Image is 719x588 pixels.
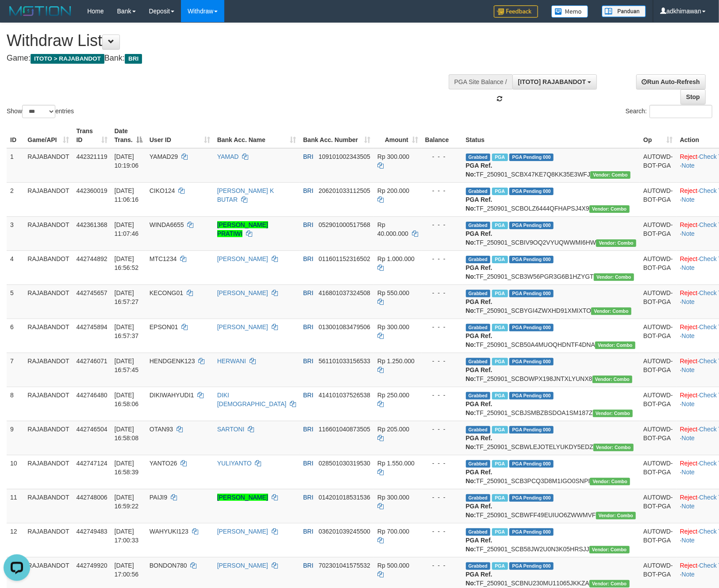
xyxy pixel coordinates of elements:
[509,256,554,263] span: PGA Pending
[589,205,630,213] span: Vendor URL: https://secure11.1velocity.biz
[492,562,508,570] span: Marked by adkmelisa
[466,400,492,416] b: PGA Ref. No:
[640,523,677,557] td: AUTOWD-BOT-PGA
[509,358,554,365] span: PGA Pending
[462,353,640,387] td: TF_250901_SCBOWPX198JNTXLYUNX8
[682,366,695,373] a: Note
[319,494,370,501] span: Copy 014201018531536 to clipboard
[682,298,695,305] a: Note
[150,255,177,262] span: MTC1234
[217,460,252,467] a: YULIYANTO
[593,444,634,451] span: Vendor URL: https://secure11.1velocity.biz
[7,54,470,63] h4: Game: Bank:
[425,391,459,400] div: - - -
[303,426,313,433] span: BRI
[217,221,268,237] a: [PERSON_NAME] PRATIWI
[303,323,313,331] span: BRI
[425,220,459,229] div: - - -
[425,357,459,365] div: - - -
[680,187,698,194] a: Reject
[319,460,370,467] span: Copy 028501030319530 to clipboard
[640,489,677,523] td: AUTOWD-BOT-PGA
[492,154,508,161] span: Marked by adkmelisa
[462,182,640,216] td: TF_250901_SCBOLZ6444QFHAPSJ4X9
[492,358,508,365] span: Marked by adkmelisa
[462,250,640,284] td: TF_250901_SCB3W56PGR3G6B1HZYGT
[680,392,698,399] a: Reject
[319,323,370,331] span: Copy 013001083479506 to clipboard
[7,353,24,387] td: 7
[509,324,554,331] span: PGA Pending
[466,332,492,348] b: PGA Ref. No:
[377,528,409,535] span: Rp 700.000
[492,392,508,400] span: Marked by adkmelisa
[7,284,24,319] td: 5
[466,494,491,502] span: Grabbed
[492,426,508,434] span: Marked by adkmelisa
[680,289,698,296] a: Reject
[377,460,415,467] span: Rp 1.550.000
[319,187,370,194] span: Copy 206201033112505 to clipboard
[422,123,462,148] th: Balance
[640,284,677,319] td: AUTOWD-BOT-PGA
[217,153,239,160] a: YAMAD
[24,387,73,421] td: RAJABANDOT
[425,425,459,434] div: - - -
[115,255,139,271] span: [DATE] 16:56:52
[377,221,408,237] span: Rp 40.000.000
[640,123,677,148] th: Op: activate to sort column ascending
[640,387,677,421] td: AUTOWD-BOT-PGA
[217,187,274,203] a: [PERSON_NAME] K BUTAR
[150,323,178,331] span: EPSON01
[24,489,73,523] td: RAJABANDOT
[509,460,554,468] span: PGA Pending
[466,256,491,263] span: Grabbed
[682,196,695,203] a: Note
[509,222,554,229] span: PGA Pending
[425,323,459,331] div: - - -
[466,264,492,280] b: PGA Ref. No:
[7,148,24,183] td: 1
[377,255,415,262] span: Rp 1.000.000
[466,434,492,450] b: PGA Ref. No:
[76,357,107,365] span: 442746071
[466,358,491,365] span: Grabbed
[492,494,508,502] span: Marked by adkmelisa
[31,54,104,64] span: ITOTO > RAJABANDOT
[466,528,491,536] span: Grabbed
[682,503,695,510] a: Note
[7,105,74,118] label: Show entries
[462,455,640,489] td: TF_250901_SCB3PCQ3D8M1IGO0SNPI
[680,460,698,467] a: Reject
[682,230,695,237] a: Note
[24,523,73,557] td: RAJABANDOT
[115,494,139,510] span: [DATE] 16:59:22
[150,153,178,160] span: YAMAD29
[509,494,554,502] span: PGA Pending
[73,123,111,148] th: Trans ID: activate to sort column ascending
[217,255,268,262] a: [PERSON_NAME]
[217,562,268,569] a: [PERSON_NAME]
[377,323,409,331] span: Rp 300.000
[374,123,422,148] th: Amount: activate to sort column ascending
[551,5,588,18] img: Button%20Memo.svg
[24,353,73,387] td: RAJABANDOT
[115,153,139,169] span: [DATE] 10:19:06
[377,426,409,433] span: Rp 205.000
[492,460,508,468] span: Marked by adkmelisa
[590,171,631,179] span: Vendor URL: https://secure11.1velocity.biz
[303,494,313,501] span: BRI
[115,187,139,203] span: [DATE] 11:06:16
[590,478,630,485] span: Vendor URL: https://secure11.1velocity.biz
[466,154,491,161] span: Grabbed
[596,512,636,519] span: Vendor URL: https://secure11.1velocity.biz
[24,182,73,216] td: RAJABANDOT
[76,528,107,535] span: 442749483
[115,221,139,237] span: [DATE] 11:07:46
[462,216,640,250] td: TF_250901_SCBIV9OQ2VYUQWWMI6HW
[217,323,268,331] a: [PERSON_NAME]
[76,426,107,433] span: 442746504
[466,460,491,468] span: Grabbed
[115,460,139,476] span: [DATE] 16:58:39
[377,562,409,569] span: Rp 500.000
